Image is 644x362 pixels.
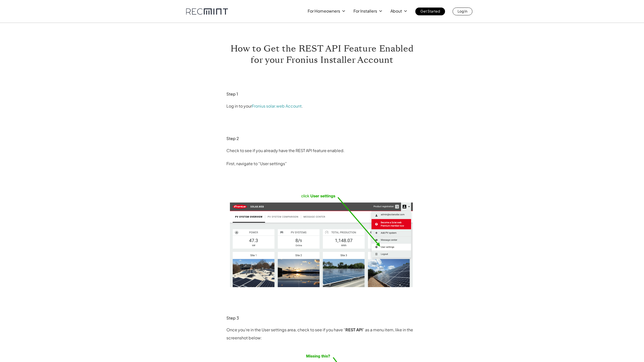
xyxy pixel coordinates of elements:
p: Check to see if you already have the REST API feature enabled. [226,147,418,155]
a: Fronius solar.web Account [252,103,302,109]
p: For Installers [353,8,377,15]
h3: Step 1 [226,91,418,97]
a: Log In [453,8,472,15]
h3: Step 3 [226,315,418,321]
p: For Homeowners [308,8,340,15]
p: Once you’re in the User settings area, check to see if you have “ ” as a menu item, like in the s... [226,326,418,342]
p: Log In [458,8,467,15]
p: Log in to your . [226,102,418,110]
h1: How to Get the REST API Feature Enabled for your Fronius Installer Account [226,43,418,66]
h3: Step 2 [226,136,418,141]
strong: REST API [345,327,363,332]
p: First, navigate to “User settings” [226,160,418,168]
p: Get Started [420,8,440,15]
p: About [390,8,402,15]
a: Get Started [415,8,445,15]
